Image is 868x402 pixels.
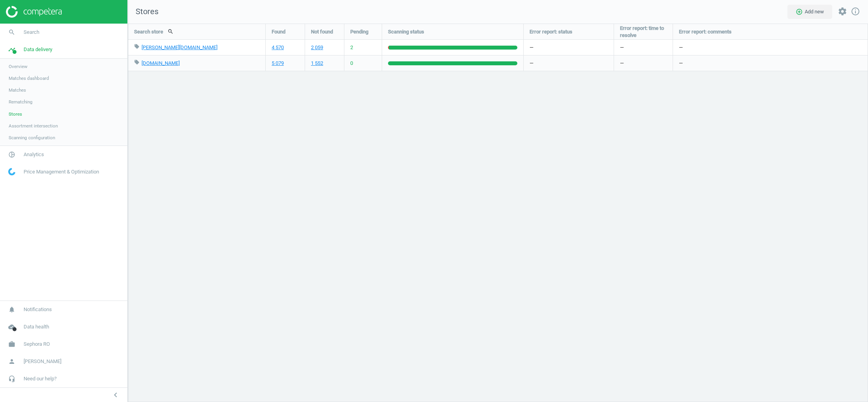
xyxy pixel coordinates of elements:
i: cloud_done [4,319,19,334]
span: Scanning configuration [9,135,55,141]
span: [PERSON_NAME] [24,358,61,365]
i: local_offer [134,59,140,65]
i: timeline [4,42,19,57]
button: chevron_left [106,390,125,400]
span: Data delivery [24,46,52,53]
i: chevron_left [111,390,120,400]
i: local_offer [134,44,140,49]
button: add_circle_outlineAdd new [787,5,832,19]
div: — [673,40,868,55]
span: Sephora RO [24,341,50,348]
img: ajHJNr6hYgQAAAAASUVORK5CYII= [6,6,62,18]
span: Search [24,29,39,36]
button: search [163,25,178,38]
span: 2 [350,44,353,51]
span: Found [272,28,285,35]
a: [DOMAIN_NAME] [142,60,180,66]
i: headset_mic [4,371,19,386]
button: settings [834,3,851,20]
span: Analytics [24,151,44,158]
a: 2 059 [311,44,323,51]
span: Error report: comments [679,28,732,35]
div: Search store [128,24,265,39]
span: Error report: status [530,28,572,35]
i: info_outline [851,7,860,16]
i: notifications [4,302,19,317]
span: Stores [128,6,158,17]
span: Need our help? [24,375,57,382]
span: Notifications [24,306,52,313]
a: 4 570 [272,44,284,51]
i: person [4,354,19,369]
span: — [620,44,624,51]
span: Error report: time to resolve [620,25,667,39]
span: Matches [9,87,26,93]
span: Rematching [9,99,33,105]
i: search [4,25,19,40]
div: — [524,55,614,71]
span: Stores [9,111,22,117]
span: Scanning status [388,28,424,35]
img: wGWNvw8QSZomAAAAABJRU5ErkJggg== [8,168,15,175]
span: Data health [24,323,49,330]
span: Assortment intersection [9,123,58,129]
div: — [524,40,614,55]
span: Not found [311,28,333,35]
i: pie_chart_outlined [4,147,19,162]
span: — [620,60,624,67]
span: Pending [350,28,368,35]
a: 5 079 [272,60,284,67]
span: Matches dashboard [9,75,49,81]
a: info_outline [851,7,860,17]
span: Overview [9,63,28,70]
div: — [673,55,868,71]
span: 0 [350,60,353,67]
i: settings [838,7,847,16]
span: Price Management & Optimization [24,168,99,175]
i: work [4,337,19,352]
i: add_circle_outline [796,8,803,15]
a: 1 552 [311,60,323,67]
a: [PERSON_NAME][DOMAIN_NAME] [142,44,217,50]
